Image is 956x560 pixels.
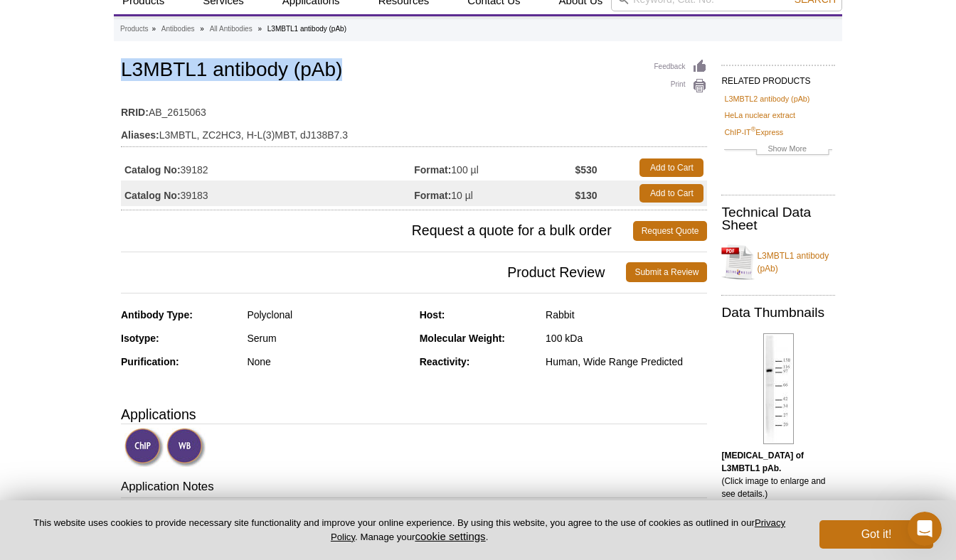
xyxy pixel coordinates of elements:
td: 100 µl [414,155,575,181]
a: L3MBTL1 antibody (pAb) [721,241,835,284]
li: » [200,25,204,33]
strong: Format: [414,163,451,176]
iframe: Intercom live chat [908,512,942,546]
a: Products [120,23,148,36]
a: Privacy Policy [331,517,785,542]
h2: RELATED PRODUCTS [721,65,835,90]
td: 39182 [121,155,414,181]
strong: Purification: [121,356,179,367]
img: Western Blot Validated [166,428,206,467]
strong: Host: [420,309,445,321]
strong: Reactivity: [420,356,470,367]
h3: Applications [121,404,707,425]
strong: RRID: [121,106,149,119]
td: L3MBTL, ZC2HC3, H-L(3)MBT, dJ138B7.3 [121,120,707,143]
li: L3MBTL1 antibody (pAb) [267,25,346,33]
a: Submit a Review [626,262,707,282]
strong: Molecular Weight: [420,333,505,344]
h2: Data Thumbnails [721,306,835,319]
a: Add to Cart [639,158,703,177]
p: This website uses cookies to provide necessary site functionality and improve your online experie... [23,517,796,544]
a: Show More [724,142,832,158]
li: » [257,25,262,33]
strong: Catalog No: [124,163,181,176]
img: L3MBTL1 antibody (pAb) tested by Western blot. [763,333,794,444]
a: Print [654,78,708,94]
button: Got it! [819,520,933,549]
td: 39183 [121,181,414,206]
b: [MEDICAL_DATA] of L3MBTL1 pAb. [721,451,804,473]
div: Human, Wide Range Predicted [546,355,707,368]
a: Add to Cart [639,184,703,203]
strong: Aliases: [121,129,159,141]
div: None [247,355,408,368]
a: Request Quote [633,221,708,241]
strong: Isotype: [121,333,159,344]
strong: Antibody Type: [121,309,193,321]
button: cookie settings [415,530,485,542]
a: L3MBTL2 antibody (pAb) [724,92,809,105]
li: » [152,25,156,33]
a: All Antibodies [210,23,253,36]
strong: Catalog No: [124,189,181,202]
div: Polyclonal [247,308,408,321]
sup: ® [751,126,756,133]
div: Rabbit [546,308,707,321]
img: ChIP Validated [124,428,164,467]
td: 10 µl [414,181,575,206]
h1: L3MBTL1 antibody (pAb) [121,59,707,83]
a: HeLa nuclear extract [724,109,795,122]
strong: $530 [575,163,597,176]
a: ChIP-IT®Express [724,126,783,139]
td: AB_2615063 [121,97,707,120]
a: Feedback [654,59,708,75]
h3: Application Notes [121,478,707,498]
strong: $130 [575,189,597,202]
div: Serum [247,332,408,345]
span: Request a quote for a bulk order [121,221,633,241]
h2: Technical Data Sheet [721,206,835,232]
p: (Click image to enlarge and see details.) [721,449,835,500]
div: 100 kDa [546,332,707,345]
a: Antibodies [161,23,195,36]
strong: Format: [414,189,451,202]
span: Product Review [121,262,626,282]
